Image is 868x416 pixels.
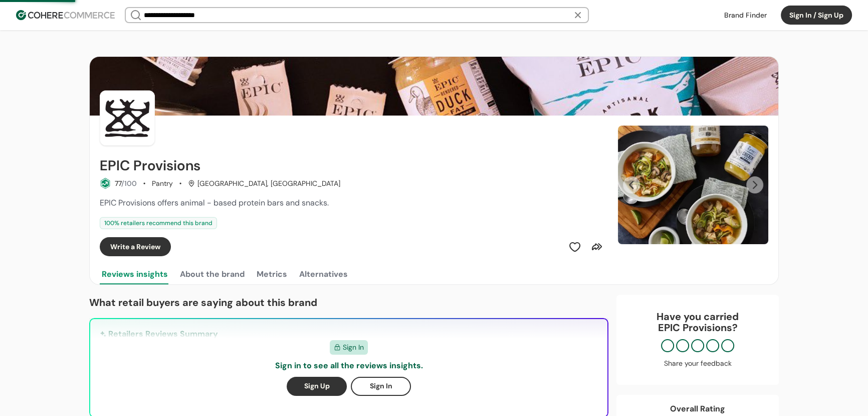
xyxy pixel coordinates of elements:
div: Carousel [618,126,768,244]
img: Slide 0 [618,126,768,244]
span: Sign In [343,342,364,353]
div: Slide 1 [618,126,768,244]
span: 77 [115,179,121,188]
p: EPIC Provisions ? [626,322,769,333]
div: [GEOGRAPHIC_DATA], [GEOGRAPHIC_DATA] [188,178,340,189]
button: Sign In / Sign Up [781,6,852,25]
div: 100 % retailers recommend this brand [100,217,217,229]
button: Alternatives [297,264,350,284]
div: Have you carried [626,311,769,333]
button: Sign In [351,377,411,396]
img: Brand cover image [90,57,778,116]
div: Share your feedback [626,358,769,369]
button: About the brand [178,264,247,284]
span: /100 [121,179,137,188]
h2: EPIC Provisions [100,158,200,174]
img: Cohere Logo [16,10,115,20]
button: Previous Slide [623,176,640,193]
p: Sign in to see all the reviews insights. [275,360,423,372]
button: Sign Up [287,377,347,396]
img: Brand Photo [100,90,155,146]
button: Write a Review [100,237,171,256]
button: Next Slide [746,176,763,193]
div: Overall Rating [670,403,725,415]
button: Metrics [255,264,289,284]
span: EPIC Provisions offers animal - based protein bars and snacks. [100,197,329,208]
button: Reviews insights [100,264,170,284]
div: Pantry [152,178,173,189]
p: What retail buyers are saying about this brand [89,295,608,310]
